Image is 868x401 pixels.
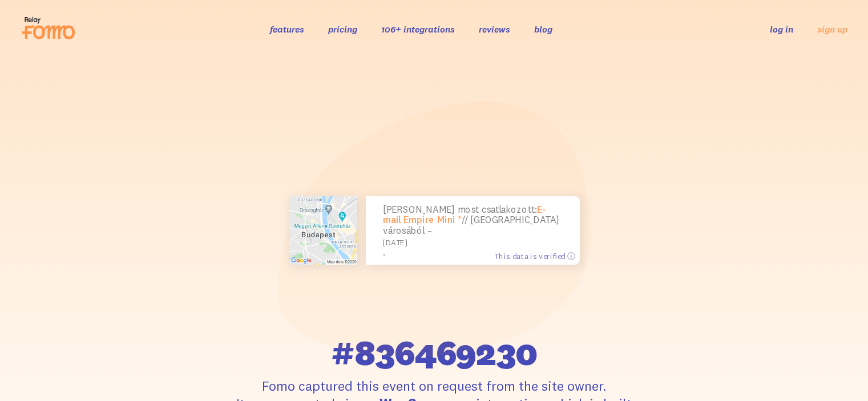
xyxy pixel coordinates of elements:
a: sign up [817,23,847,35]
a: features [270,23,304,35]
span: This data is verified ⓘ [494,251,575,261]
img: Budspest-Hungary.png [289,196,357,265]
a: reviews [479,23,510,35]
span: #836469230 [331,335,538,370]
a: 106+ integrations [381,23,455,35]
a: log in [770,23,793,35]
p: [PERSON_NAME] most csatlakozott: // [GEOGRAPHIC_DATA] városából – . [383,204,563,257]
a: blog [534,23,552,35]
small: [DATE] [383,238,558,246]
a: E-mail Empire Mini * [383,204,546,226]
a: pricing [328,23,357,35]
